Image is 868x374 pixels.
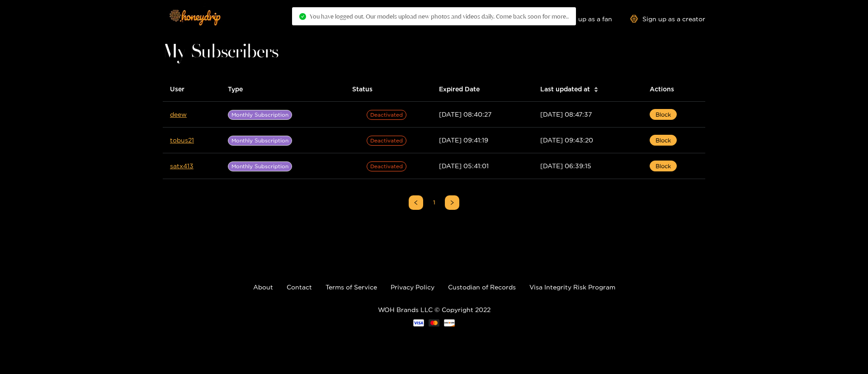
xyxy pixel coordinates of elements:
[325,284,377,290] a: Terms of Service
[529,284,615,290] a: Visa Integrity Risk Program
[170,162,193,169] a: satx413
[650,135,677,146] button: Block
[163,77,221,102] th: User
[391,284,434,290] a: Privacy Policy
[642,77,705,102] th: Actions
[594,89,599,94] span: caret-down
[449,200,455,205] span: right
[656,110,671,119] span: Block
[228,110,292,120] span: Monthly Subscription
[427,196,441,209] a: 1
[413,200,419,205] span: left
[550,15,612,23] a: Sign up as a fan
[409,195,423,210] button: left
[439,111,491,118] span: [DATE] 08:40:27
[409,195,423,210] li: Previous Page
[367,136,406,146] span: Deactivated
[228,136,292,146] span: Monthly Subscription
[439,162,489,169] span: [DATE] 05:41:01
[432,77,533,102] th: Expired Date
[299,13,306,20] span: check-circle
[345,77,432,102] th: Status
[540,162,591,169] span: [DATE] 06:39:15
[253,284,273,290] a: About
[540,137,593,143] span: [DATE] 09:43:20
[650,161,677,171] button: Block
[310,13,569,20] span: You have logged out. Our models upload new photos and videos daily. Come back soon for more..
[287,284,312,290] a: Contact
[367,110,406,120] span: Deactivated
[650,109,677,120] button: Block
[228,161,292,171] span: Monthly Subscription
[427,195,441,210] li: 1
[540,111,592,118] span: [DATE] 08:47:37
[540,84,590,94] span: Last updated at
[656,136,671,145] span: Block
[656,161,671,170] span: Block
[445,195,459,210] button: right
[445,195,459,210] li: Next Page
[221,77,344,102] th: Type
[630,15,705,23] a: Sign up as a creator
[170,111,187,118] a: deew
[367,161,406,171] span: Deactivated
[594,85,599,90] span: caret-up
[163,46,705,59] h1: My Subscribers
[448,284,516,290] a: Custodian of Records
[170,137,194,143] a: tobus21
[439,137,488,143] span: [DATE] 09:41:19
